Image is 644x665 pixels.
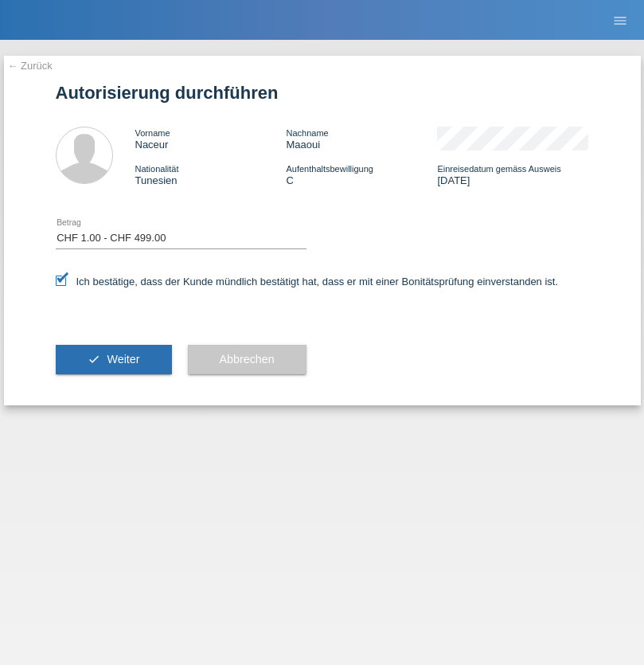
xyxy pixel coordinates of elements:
[56,345,172,375] button: check Weiter
[135,162,287,186] div: Tunesien
[437,164,560,174] span: Einreisedatum gemäss Ausweis
[188,345,306,375] button: Abbrechen
[8,60,53,72] a: ← Zurück
[135,164,179,174] span: Nationalität
[286,127,437,151] div: Maaoui
[286,164,373,174] span: Aufenthaltsbewilligung
[56,83,589,103] h1: Autorisierung durchführen
[88,353,100,366] i: check
[286,128,328,138] span: Nachname
[220,353,275,366] span: Abbrechen
[56,276,559,288] label: Ich bestätige, dass der Kunde mündlich bestätigt hat, dass er mit einer Bonitätsprüfung einversta...
[135,127,287,151] div: Naceur
[286,162,437,186] div: C
[437,162,588,186] div: [DATE]
[612,13,628,29] i: menu
[107,353,139,366] span: Weiter
[604,15,636,25] a: menu
[135,128,170,138] span: Vorname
